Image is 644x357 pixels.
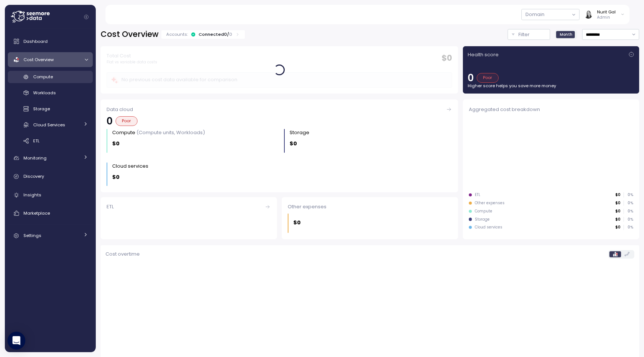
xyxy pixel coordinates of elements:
[112,139,120,148] p: $0
[624,225,633,230] p: 0 %
[23,210,50,216] span: Marketplace
[475,200,505,206] div: Other expenses
[8,187,93,202] a: Insights
[116,116,138,126] div: Poor
[615,225,621,230] p: $0
[475,209,492,214] div: Compute
[112,173,120,181] p: $0
[101,29,158,40] h2: Cost Overview
[112,162,148,170] div: Cloud services
[8,228,93,243] a: Settings
[23,192,41,198] span: Insights
[23,38,48,44] span: Dashboard
[8,71,93,83] a: Compute
[23,173,44,179] span: Discovery
[290,129,309,136] div: Storage
[624,217,633,222] p: 0 %
[23,57,54,63] span: Cost Overview
[508,29,550,40] button: Filter
[33,138,40,144] span: ETL
[560,32,572,37] span: Month
[518,31,530,38] p: Filter
[161,30,245,39] div: Accounts:Connected0/0
[33,74,53,80] span: Compute
[615,200,621,206] p: $0
[475,225,502,230] div: Cloud services
[468,51,499,59] p: Health score
[8,119,93,131] a: Cloud Services
[584,10,592,18] img: ACg8ocIVugc3DtI--ID6pffOeA5XcvoqExjdOmyrlhjOptQpqjom7zQ=s96-c
[615,209,621,214] p: $0
[33,122,65,128] span: Cloud Services
[475,217,490,222] div: Storage
[477,73,499,83] div: Poor
[624,200,633,206] p: 0 %
[101,99,458,192] a: Data cloud0PoorCompute (Compute units, Workloads)$0Storage $0Cloud services $0
[105,250,140,258] p: Cost overtime
[8,52,93,67] a: Cost Overview
[288,203,452,211] div: Other expenses
[8,206,93,221] a: Marketplace
[199,31,232,37] div: Connected 0 /
[33,106,50,112] span: Storage
[8,103,93,115] a: Storage
[293,218,301,227] p: $0
[468,73,474,83] p: 0
[23,155,47,161] span: Monitoring
[166,31,188,37] p: Accounts:
[469,106,633,113] div: Aggregated cost breakdown
[597,9,616,15] div: Nurit Gal
[112,129,205,136] div: Compute
[8,34,93,49] a: Dashboard
[615,217,621,222] p: $0
[615,192,621,198] p: $0
[8,151,93,165] a: Monitoring
[7,332,25,350] div: Open Intercom Messenger
[624,192,633,198] p: 0 %
[525,11,544,19] div: Domain
[468,83,634,89] p: Higher score helps you save more money
[23,233,41,238] span: Settings
[33,90,56,96] span: Workloads
[82,14,91,20] button: Collapse navigation
[597,15,616,20] p: Admin
[624,209,633,214] p: 0 %
[475,192,480,198] div: ETL
[8,87,93,99] a: Workloads
[107,116,113,126] p: 0
[107,106,452,113] div: Data cloud
[8,169,93,184] a: Discovery
[290,139,297,148] p: $0
[8,135,93,147] a: ETL
[101,197,277,239] a: ETL
[229,31,232,37] p: 0
[107,203,271,211] div: ETL
[136,129,205,136] p: (Compute units, Workloads)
